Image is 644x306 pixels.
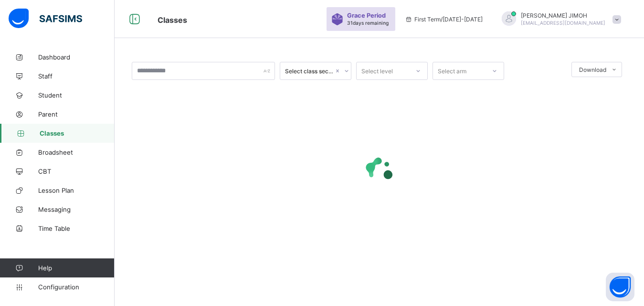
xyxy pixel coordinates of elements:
span: Download [579,66,606,73]
span: Messaging [38,206,115,213]
span: Broadsheet [38,148,115,156]
span: Staff [38,72,115,80]
img: safsims [9,9,82,29]
span: [EMAIL_ADDRESS][DOMAIN_NAME] [521,20,605,26]
button: Open asap [606,273,634,301]
span: Configuration [38,283,114,291]
div: Select level [361,62,393,80]
span: session/term information [405,16,483,23]
div: Select class section [285,68,334,75]
span: Help [38,264,114,272]
div: Select arm [438,62,466,80]
span: Time Table [38,225,115,232]
span: Grace Period [347,12,386,19]
span: Parent [38,110,115,118]
div: ABDULAKEEMJIMOH [492,11,626,27]
span: Classes [40,129,115,137]
span: Classes [158,15,187,25]
span: Student [38,91,115,99]
span: Dashboard [38,53,115,61]
span: [PERSON_NAME] JIMOH [521,12,605,19]
span: CBT [38,168,115,175]
span: Lesson Plan [38,187,115,194]
img: sticker-purple.71386a28dfed39d6af7621340158ba97.svg [331,13,343,25]
span: 31 days remaining [347,20,389,26]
